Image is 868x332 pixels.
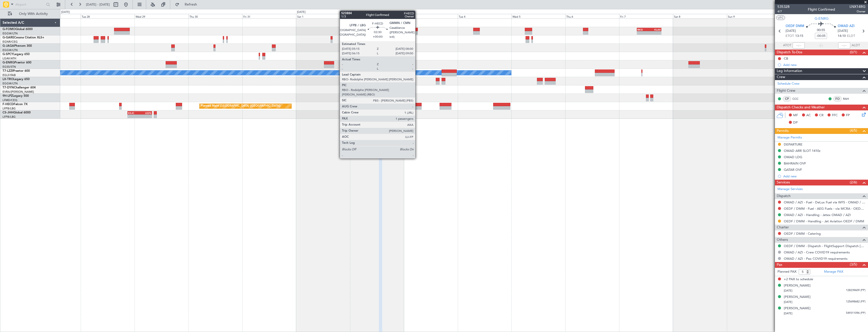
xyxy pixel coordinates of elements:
[727,14,781,18] div: Sun 9
[850,180,857,185] span: (2/6)
[777,262,782,268] span: Pax
[86,2,110,7] span: [DATE] - [DATE]
[3,36,44,39] a: G-GARECessna Citation XLS+
[128,111,140,114] div: KSJC
[784,277,813,282] span: +2 PAX to schedule
[673,14,727,18] div: Sat 8
[846,311,865,315] span: 549311096 (PP)
[777,237,788,243] span: Others
[81,14,135,18] div: Tue 28
[784,306,811,311] div: [PERSON_NAME]
[777,187,803,192] a: Manage Services
[3,103,28,106] a: F-HECDFalcon 7X
[793,113,798,118] span: MF
[128,115,140,118] div: -
[795,34,803,39] span: 13:15
[784,142,802,147] div: DEPARTURE
[3,53,30,56] a: G-SPCYLegacy 650
[3,57,16,60] a: LGAV/ATH
[565,14,619,18] div: Thu 6
[458,14,512,18] div: Tue 4
[13,12,53,16] span: Only With Activity
[777,81,799,86] a: Schedule Crew
[777,193,791,199] span: Dispatch
[776,15,785,20] button: UTC
[808,7,835,12] div: Flight Confirmed
[850,9,865,14] span: Owner
[784,256,848,261] a: OMAD / AZI - Pax COVID19 requirements
[297,10,306,14] div: [DATE]
[777,135,802,140] a: Manage Permits
[817,28,825,33] span: 00:55
[140,115,151,118] div: -
[777,74,785,80] span: Crew
[832,113,838,118] span: FFC
[815,16,829,21] span: G-ENRG
[619,14,673,18] div: Fri 7
[3,69,30,73] a: T7-LZZIPraetor 600
[783,43,791,48] span: ATOT
[3,78,30,81] a: LX-TROLegacy 650
[777,225,789,230] span: Charter
[850,262,857,267] span: (3/5)
[3,53,13,56] span: G-SPCY
[850,128,857,133] span: (4/5)
[3,44,32,48] a: G-JAGAPhenom 300
[3,103,14,106] span: F-HECD
[777,4,790,9] span: 535328
[843,97,854,101] a: RAH
[3,94,13,98] span: 9H-LPZ
[784,300,792,304] span: [DATE]
[61,10,70,14] div: [DATE]
[783,174,865,178] div: Add new
[3,65,16,69] a: EGSS/STN
[838,29,848,34] span: [DATE]
[846,288,865,293] span: 128239609 (PP)
[637,28,649,31] div: RKSI
[838,34,846,39] span: 14:10
[783,96,791,102] div: CP
[3,69,13,73] span: T7-LZZI
[784,168,802,172] div: QATAR OVF
[173,1,203,9] button: Refresh
[784,289,792,293] span: [DATE]
[3,94,29,98] a: 9H-LPZLegacy 500
[784,295,811,300] div: [PERSON_NAME]
[649,28,661,31] div: KLAX
[784,213,851,217] a: OMAD / AZI - Handling - Jetex OMAD / AZI
[846,113,850,118] span: FP
[777,9,790,14] span: 4/7
[838,24,855,29] span: OMAD AZI
[847,34,855,39] span: ELDT
[6,10,55,18] button: Only With Activity
[777,50,802,55] span: Dispatch To-Dos
[3,61,14,64] span: G-ENRG
[777,105,825,110] span: Dispatch Checks and Weather
[806,113,811,118] span: AC
[3,86,36,89] a: T7-DYNChallenger 604
[3,40,18,44] a: EGNR/CEG
[777,88,795,94] span: Flight Crew
[784,312,792,315] span: [DATE]
[3,86,14,89] span: T7-DYN
[3,28,15,31] span: G-FOMO
[784,149,820,153] div: OMAD ARR SLOT 1410z
[3,98,17,102] a: LFMD/CEQ
[819,113,823,118] span: CR
[793,42,805,49] input: --:--
[850,4,865,9] span: LNX14RG
[850,50,857,55] span: (0/1)
[786,29,796,34] span: [DATE]
[786,24,804,29] span: OEDF DMM
[180,3,202,6] span: Refresh
[140,111,151,114] div: LEZG
[350,14,404,18] div: Sun 2
[777,180,790,185] span: Services
[777,128,789,134] span: Permits
[793,120,798,125] span: DP
[3,44,14,48] span: G-JAGA
[3,73,16,77] a: EGLF/FAB
[3,28,33,31] a: G-FOMOGlobal 6000
[784,56,788,61] div: CB
[784,206,865,211] a: OEDF / DMM - Fuel - AEG Fuels - via MCRA - OEDF / DMM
